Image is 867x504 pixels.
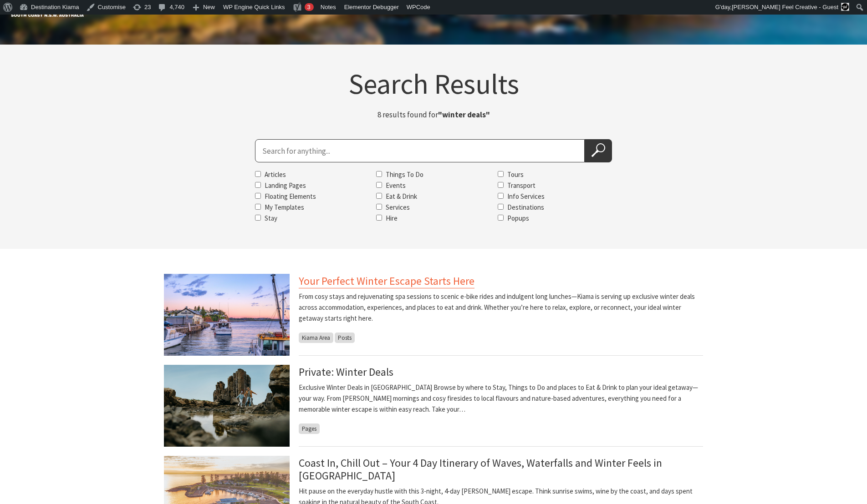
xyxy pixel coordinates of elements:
[335,333,355,343] span: Posts
[386,181,406,190] label: Events
[320,109,547,121] p: 8 results found for
[507,192,545,201] label: Info Services
[299,291,703,324] p: From cosy stays and rejuvenating spa sessions to scenic e-bike rides and indulgent long lunches—K...
[265,170,286,179] label: Articles
[299,456,662,483] a: Coast In, Chill Out – Your 4 Day Itinerary of Waves, Waterfalls and Winter Feels in [GEOGRAPHIC_D...
[299,382,703,415] p: Exclusive Winter Deals in [GEOGRAPHIC_DATA] Browse by where to Stay, Things to Do and places to E...
[507,203,544,212] label: Destinations
[386,170,423,179] label: Things To Do
[265,181,306,190] label: Landing Pages
[299,365,393,379] a: Private: Winter Deals
[438,110,490,120] strong: "winter deals"
[299,423,320,434] span: Pages
[265,192,316,201] label: Floating Elements
[507,170,524,179] label: Tours
[507,214,529,222] label: Popups
[386,192,417,201] label: Eat & Drink
[265,214,277,222] label: Stay
[386,203,410,212] label: Services
[299,274,474,288] a: Your Perfect Winter Escape Starts Here
[307,4,311,10] span: 3
[164,70,703,98] h1: Search Results
[732,4,838,10] span: [PERSON_NAME] Feel Creative - Guest
[507,181,535,190] label: Transport
[386,214,398,222] label: Hire
[265,203,304,212] label: My Templates
[299,333,333,343] span: Kiama Area
[255,139,585,162] input: Search for:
